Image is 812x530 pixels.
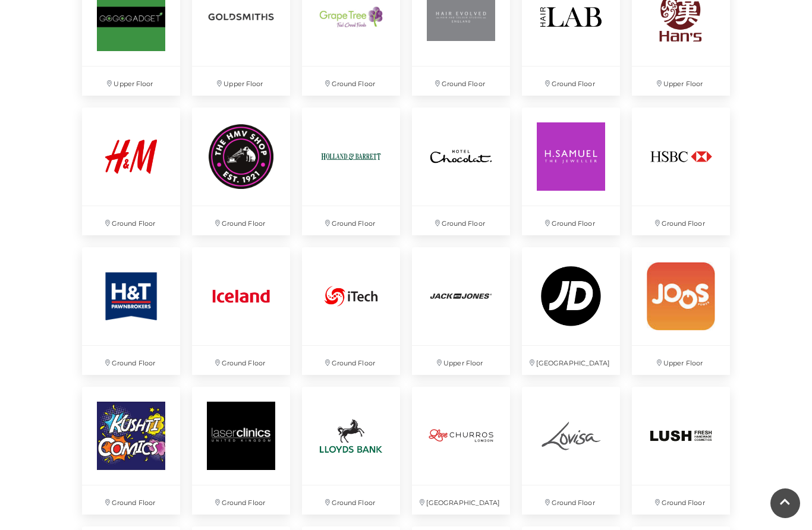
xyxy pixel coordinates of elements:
[412,67,510,96] p: Ground Floor
[632,346,730,375] p: Upper Floor
[192,485,290,515] p: Ground Floor
[522,67,620,96] p: Ground Floor
[82,346,180,375] p: Ground Floor
[632,485,730,515] p: Ground Floor
[412,346,510,375] p: Upper Floor
[76,102,186,241] a: Ground Floor
[186,381,296,520] a: Laser Clinic Ground Floor
[82,485,180,515] p: Ground Floor
[82,206,180,235] p: Ground Floor
[82,67,180,96] p: Upper Floor
[626,241,736,381] a: Upper Floor
[302,67,400,96] p: Ground Floor
[302,346,400,375] p: Ground Floor
[76,381,186,520] a: Ground Floor
[186,241,296,381] a: Ground Floor
[412,485,510,515] p: [GEOGRAPHIC_DATA]
[632,206,730,235] p: Ground Floor
[406,381,516,520] a: [GEOGRAPHIC_DATA]
[302,206,400,235] p: Ground Floor
[516,241,626,381] a: [GEOGRAPHIC_DATA]
[626,102,736,241] a: Ground Floor
[192,346,290,375] p: Ground Floor
[406,241,516,381] a: Upper Floor
[192,387,290,485] img: Laser Clinic
[296,241,406,381] a: Ground Floor
[406,102,516,241] a: Ground Floor
[522,485,620,515] p: Ground Floor
[516,381,626,520] a: Ground Floor
[626,381,736,520] a: Ground Floor
[632,67,730,96] p: Upper Floor
[412,206,510,235] p: Ground Floor
[522,346,620,375] p: [GEOGRAPHIC_DATA]
[516,102,626,241] a: Ground Floor
[186,102,296,241] a: Ground Floor
[192,67,290,96] p: Upper Floor
[76,241,186,381] a: Ground Floor
[522,206,620,235] p: Ground Floor
[192,206,290,235] p: Ground Floor
[302,485,400,515] p: Ground Floor
[296,102,406,241] a: Ground Floor
[296,381,406,520] a: Ground Floor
